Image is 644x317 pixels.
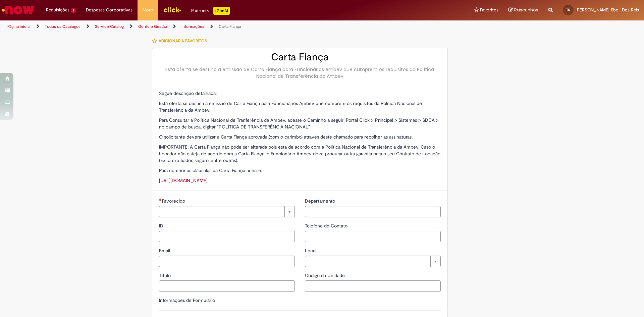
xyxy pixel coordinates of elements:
input: Departamento [305,206,441,217]
span: TR [566,8,570,12]
a: Carta Fiança [219,24,241,29]
div: Esta oferta se destina a emissão de Carta Fiança para Funcionários Ambev que cumprem os requisito... [159,66,441,80]
span: Favoritos [480,7,498,13]
span: Código da Unidade [305,272,346,278]
span: Departamento [305,198,336,204]
a: Todos os Catálogos [45,24,80,29]
span: Rascunhos [514,7,538,13]
span: Telefone de Contato [305,223,349,229]
p: Esta oferta se destina a emissão de Carta Fiança para Funcionários Ambev que cumprem os requisito... [159,100,441,113]
a: Gente e Gestão [138,24,167,29]
a: Informações [181,24,204,29]
span: Requisições [46,7,69,13]
p: O solicitante deverá utilizar a Carta Fiança aprovada (com o carimbo) através deste chamado para ... [159,134,441,140]
a: [URL][DOMAIN_NAME] [159,177,208,183]
input: Código da Unidade [305,280,441,292]
span: Adicionar a Favoritos [159,38,207,44]
span: Título [159,272,172,278]
span: Email [159,248,171,254]
p: Para conferir as cláusulas da Carta Fiança acesse: [159,167,441,174]
p: Segue descrição detalhada: [159,90,441,97]
span: 1 [71,8,76,13]
span: Local [305,248,318,254]
span: [PERSON_NAME] Eboli Dos Reis [576,7,639,13]
label: Informações de Formulário [159,297,215,303]
a: Limpar campo Local [305,256,441,267]
input: Email [159,256,295,267]
a: Limpar campo Favorecido [159,206,295,217]
span: Despesas Corporativas [86,7,132,13]
span: Necessários - Favorecido [162,198,186,204]
a: Service Catalog [95,24,124,29]
ul: Trilhas de página [5,20,424,33]
img: click_logo_yellow_360x200.png [163,5,181,15]
a: Página inicial [7,24,31,29]
input: Título [159,280,295,292]
p: Para Consultar a Política Nacional de Tranferência da Ambev, acesse o Caminho a seguir: Portal Cl... [159,117,441,130]
h2: Carta Fiança [159,52,441,63]
button: Adicionar a Favoritos [152,34,211,48]
p: IMPORTANTE: A Carta Fiança não pode ser alterada pois está de acordo com a Política Nacional de T... [159,144,441,164]
p: +GenAi [213,7,230,15]
a: Rascunhos [508,7,538,13]
div: Padroniza [191,7,230,15]
span: More [143,7,153,13]
span: ID [159,223,165,229]
input: ID [159,231,295,242]
span: Necessários [159,198,162,201]
input: Telefone de Contato [305,231,441,242]
img: ServiceNow [1,3,35,17]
